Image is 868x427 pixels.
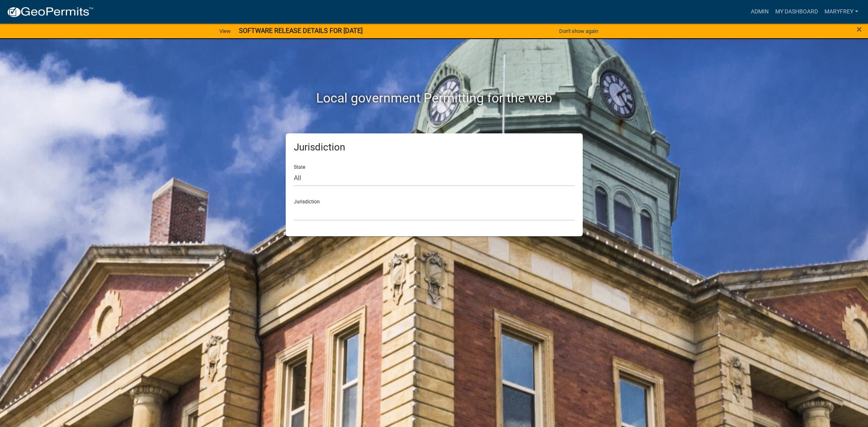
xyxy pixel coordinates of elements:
[772,4,821,20] a: My Dashboard
[208,90,660,106] h2: Local government Permitting for the web
[857,24,862,35] span: ×
[748,4,772,20] a: Admin
[556,24,601,38] button: Don't show again
[239,27,363,35] strong: SOFTWARE RELEASE DETAILS FOR [DATE]
[857,24,862,34] button: Close
[821,4,861,20] a: MaryFrey
[294,142,575,153] h5: Jurisdiction
[216,24,234,38] a: View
